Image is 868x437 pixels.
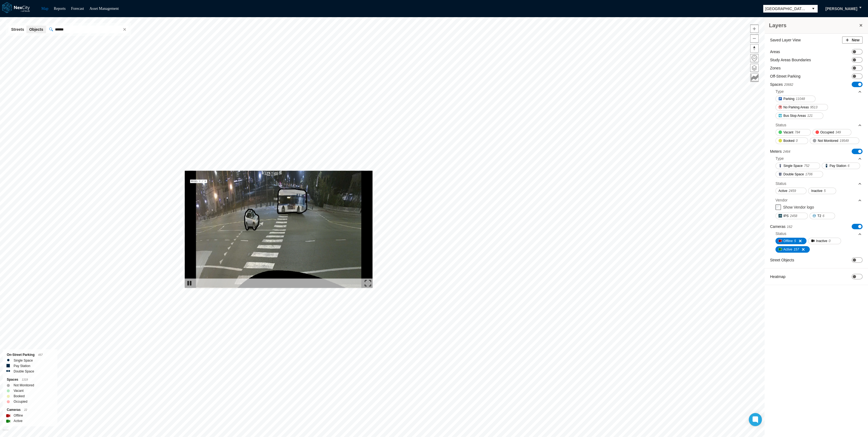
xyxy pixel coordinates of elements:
[787,225,792,229] span: 162
[24,408,27,411] span: 22
[783,96,795,102] span: Parking
[38,353,43,356] span: 457
[775,129,811,136] button: Vacant784
[808,238,841,244] button: Inactive0
[817,213,821,219] span: T2
[365,280,371,286] img: expand
[14,418,23,424] label: Active
[769,22,858,29] h3: Layers
[810,137,859,144] button: Not Monitored19549
[775,122,786,128] div: Status
[783,113,806,118] span: Bus Stop Areas
[775,179,862,188] div: Status
[750,25,759,33] button: Zoom in
[783,163,803,169] span: Single Space
[807,113,813,118] span: 121
[812,129,852,136] button: Occupied349
[796,96,805,102] span: 11048
[14,383,34,388] label: Not Monitored
[185,171,373,288] img: video
[783,150,790,154] span: 2464
[770,65,781,71] label: Zones
[775,213,808,219] button: IPS2458
[7,377,53,383] div: Spaces
[783,213,789,219] span: IPS
[750,74,759,82] button: Key metrics
[824,188,826,194] span: 5
[11,27,24,32] span: Streets
[775,154,862,163] div: Type
[783,130,793,135] span: Vacant
[775,96,815,102] button: Parking11048
[783,247,792,252] span: Active
[14,393,25,399] label: Booked
[775,181,786,186] div: Status
[14,358,33,363] label: Single Space
[822,163,860,169] button: Pay Station6
[770,57,811,63] label: Study Areas Boundaries
[789,188,796,194] span: 2459
[805,172,812,177] span: 1706
[26,26,46,33] button: Objects
[809,213,835,219] button: T26
[7,407,53,413] div: Cameras
[775,137,808,144] button: Booked0
[778,188,787,194] span: Active
[29,27,43,32] span: Objects
[14,363,30,369] label: Pay Station
[830,163,846,169] span: Pay Station
[54,7,66,11] a: Reports
[794,238,796,244] span: 5
[770,257,794,263] label: Street Objects
[750,64,759,72] button: Layers management
[823,213,824,219] span: 6
[804,163,809,169] span: 752
[818,138,838,143] span: Not Monitored
[775,121,862,129] div: Status
[775,87,862,96] div: Type
[820,130,834,135] span: Occupied
[90,7,119,11] a: Asset Management
[71,7,84,11] a: Forecast
[820,4,863,13] button: [PERSON_NAME]
[809,5,818,13] button: select
[775,188,807,194] button: Active2459
[775,163,820,169] button: Single Space752
[775,197,787,203] div: Vendor
[784,83,793,87] span: 20682
[770,74,801,79] label: Off-Street Parking
[783,105,809,110] span: No Parking Areas
[842,36,863,44] button: New
[794,247,799,252] span: 157
[750,44,759,53] button: Reset bearing to north
[770,274,786,279] label: Heatmap
[14,388,23,393] label: Vacant
[775,196,862,204] div: Vendor
[770,49,780,54] label: Areas
[796,138,798,143] span: 0
[770,149,790,154] label: Meters
[775,156,784,161] div: Type
[783,138,795,143] span: Booked
[783,172,804,177] span: Double Space
[835,130,841,135] span: 349
[775,230,862,238] div: Status
[775,104,828,111] button: No Parking Areas9513
[775,238,807,244] button: Offline5
[770,224,792,230] label: Cameras
[750,34,759,43] button: Zoom out
[41,7,48,11] a: Map
[848,163,849,169] span: 6
[775,112,823,119] button: Bus Stop Areas121
[829,238,831,244] span: 0
[783,238,793,244] span: Offline
[750,25,758,33] span: Zoom in
[775,231,786,236] div: Status
[14,413,23,418] label: Offline
[840,138,849,143] span: 19549
[775,89,784,94] div: Type
[14,369,34,374] label: Double Space
[790,213,797,219] span: 2458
